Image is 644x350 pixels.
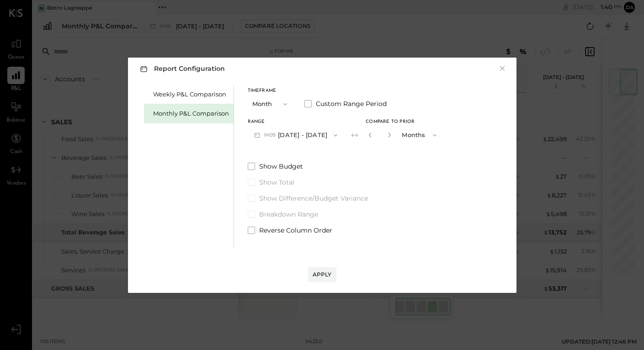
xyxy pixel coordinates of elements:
[308,267,336,282] button: Apply
[316,99,387,108] span: Custom Range Period
[397,127,443,143] button: Months
[248,95,293,112] button: Month
[259,210,318,219] span: Breakdown Range
[259,226,332,235] span: Reverse Column Order
[248,120,344,124] div: Range
[498,64,506,73] button: ×
[153,109,229,118] div: Monthly P&L Comparison
[153,90,229,99] div: Weekly P&L Comparison
[259,194,368,203] span: Show Difference/Budget Variance
[138,63,225,74] h3: Report Configuration
[259,178,294,187] span: Show Total
[366,120,415,124] span: Compare to Prior
[313,270,332,278] div: Apply
[259,162,303,171] span: Show Budget
[248,127,344,143] button: M09[DATE] - [DATE]
[264,132,278,139] span: M09
[248,89,293,93] div: Timeframe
